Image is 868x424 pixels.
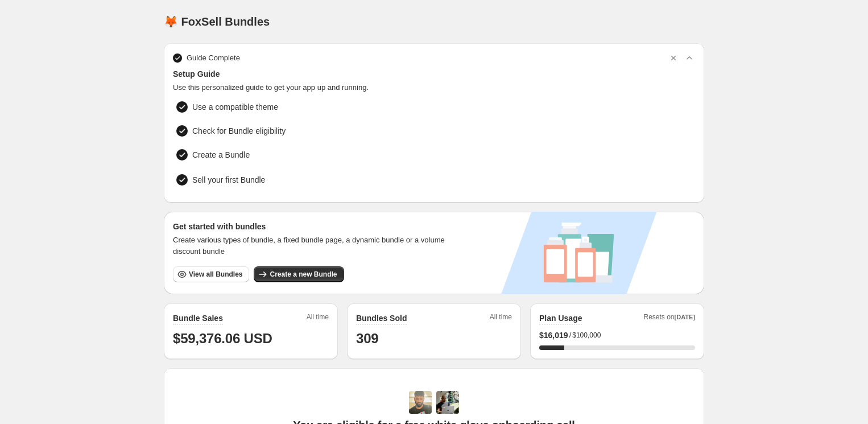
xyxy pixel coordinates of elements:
[192,101,278,113] span: Use a compatible theme
[539,312,582,324] h2: Plan Usage
[173,68,695,80] span: Setup Guide
[164,15,270,28] h1: 🦊 FoxSell Bundles
[675,314,695,320] span: [DATE]
[356,312,407,324] h2: Bundles Sold
[189,270,242,279] span: View all Bundles
[254,266,344,282] button: Create a new Bundle
[173,266,249,282] button: View all Bundles
[270,270,337,279] span: Create a new Bundle
[187,52,240,64] span: Guide Complete
[409,391,432,414] img: Adi
[356,330,512,348] h1: 309
[539,330,695,341] div: /
[490,312,512,325] span: All time
[192,149,357,160] span: Create a Bundle
[173,221,456,232] h3: Get started with bundles
[436,391,459,414] img: Prakhar
[539,330,568,341] span: $ 16,019
[307,312,329,325] span: All time
[192,174,356,186] span: Sell your first Bundle
[173,234,456,257] span: Create various types of bundle, a fixed bundle page, a dynamic bundle or a volume discount bundle
[173,330,329,348] h1: $59,376.06 USD
[192,125,286,137] span: Check for Bundle eligibility
[173,82,695,93] span: Use this personalized guide to get your app up and running.
[173,312,223,324] h2: Bundle Sales
[572,331,601,340] span: $100,000
[644,312,696,325] span: Resets on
